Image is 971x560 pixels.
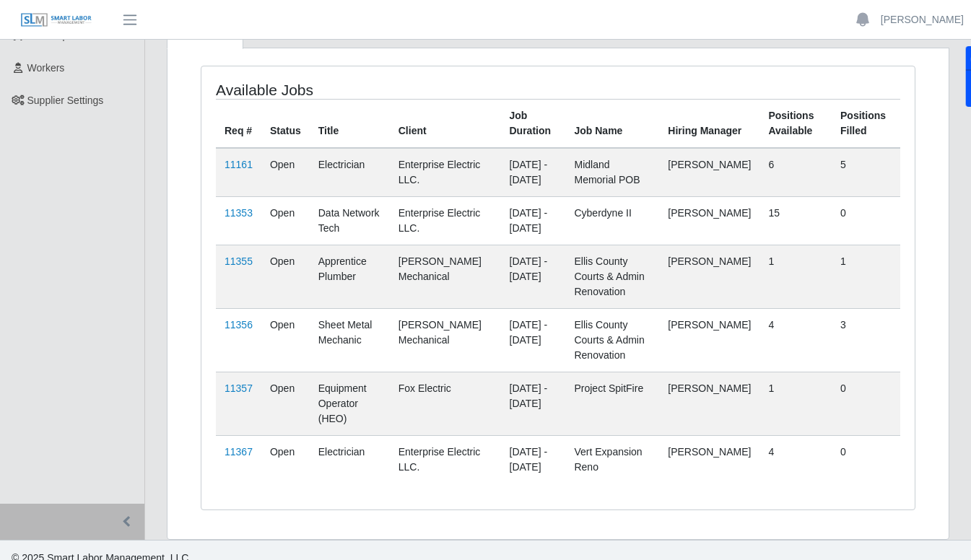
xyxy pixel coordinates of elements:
[261,372,310,435] td: Open
[565,99,659,148] th: Job Name
[390,372,501,435] td: Fox Electric
[310,196,390,245] td: Data Network Tech
[659,372,759,435] td: [PERSON_NAME]
[261,148,310,197] td: Open
[832,372,900,435] td: 0
[501,308,566,372] td: [DATE] - [DATE]
[501,99,566,148] th: Job Duration
[759,148,832,197] td: 6
[261,435,310,484] td: Open
[390,196,501,245] td: Enterprise Electric LLC.
[565,372,659,435] td: Project SpitFire
[216,99,261,148] th: Req #
[310,308,390,372] td: Sheet Metal Mechanic
[565,196,659,245] td: Cyberdyne II
[565,245,659,308] td: Ellis County Courts & Admin Renovation
[27,95,104,106] span: Supplier Settings
[225,319,253,331] a: 11356
[225,382,253,394] a: 11357
[310,148,390,197] td: Electrician
[659,196,759,245] td: [PERSON_NAME]
[659,308,759,372] td: [PERSON_NAME]
[390,99,501,148] th: Client
[759,245,832,308] td: 1
[390,148,501,197] td: Enterprise Electric LLC.
[832,308,900,372] td: 3
[390,245,501,308] td: [PERSON_NAME] Mechanical
[832,99,900,148] th: Positions Filled
[310,435,390,484] td: Electrician
[759,372,832,435] td: 1
[20,12,92,28] img: SLM Logo
[27,62,65,74] span: Workers
[310,245,390,308] td: Apprentice Plumber
[501,245,566,308] td: [DATE] - [DATE]
[390,308,501,372] td: [PERSON_NAME] Mechanical
[501,148,566,197] td: [DATE] - [DATE]
[659,99,759,148] th: Hiring Manager
[225,207,253,219] a: 11353
[659,435,759,484] td: [PERSON_NAME]
[759,308,832,372] td: 4
[225,255,253,267] a: 11355
[832,148,900,197] td: 5
[390,435,501,484] td: Enterprise Electric LLC.
[501,372,566,435] td: [DATE] - [DATE]
[759,196,832,245] td: 15
[310,372,390,435] td: Equipment Operator (HEO)
[501,435,566,484] td: [DATE] - [DATE]
[261,99,310,148] th: Status
[565,435,659,484] td: Vert Expansion Reno
[225,446,253,458] a: 11367
[881,12,964,27] a: [PERSON_NAME]
[832,245,900,308] td: 1
[310,99,390,148] th: Title
[659,148,759,197] td: [PERSON_NAME]
[216,81,489,99] h4: Available Jobs
[565,148,659,197] td: Midland Memorial POB
[501,196,566,245] td: [DATE] - [DATE]
[659,245,759,308] td: [PERSON_NAME]
[225,159,253,170] a: 11161
[759,99,832,148] th: Positions Available
[832,196,900,245] td: 0
[261,308,310,372] td: Open
[759,435,832,484] td: 4
[261,245,310,308] td: Open
[261,196,310,245] td: Open
[565,308,659,372] td: Ellis County Courts & Admin Renovation
[832,435,900,484] td: 0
